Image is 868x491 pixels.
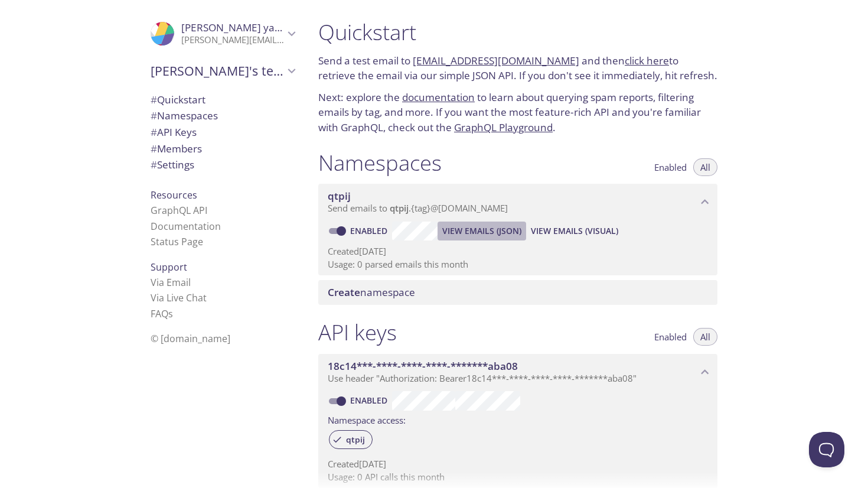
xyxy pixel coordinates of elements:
label: Namespace access: [328,411,406,428]
p: Usage: 0 parsed emails this month [328,258,708,271]
div: Namespaces [141,108,304,124]
span: [PERSON_NAME]'s team [151,63,284,79]
span: # [151,142,157,155]
h1: Quickstart [318,19,717,45]
div: API Keys [141,124,304,141]
span: s [168,307,173,320]
span: # [151,158,157,171]
div: Quickstart [141,92,304,108]
button: View Emails (Visual) [526,222,623,240]
a: FAQ [151,307,173,320]
div: qtpij namespace [318,184,717,220]
span: namespace [328,285,415,299]
span: qtpij [339,434,372,445]
span: View Emails (JSON) [442,224,521,238]
button: Enabled [647,158,694,176]
a: Via Email [151,276,191,289]
button: View Emails (JSON) [438,222,526,240]
p: Created [DATE] [328,458,708,470]
a: Status Page [151,235,203,248]
h1: API keys [318,319,397,346]
span: Namespaces [151,109,218,122]
button: All [693,328,717,346]
span: qtpij [328,189,351,203]
div: qtpij [329,430,373,449]
a: click here [625,54,669,67]
a: Enabled [348,225,392,236]
a: [EMAIL_ADDRESS][DOMAIN_NAME] [413,54,579,67]
span: # [151,125,157,139]
p: [PERSON_NAME][EMAIL_ADDRESS][DOMAIN_NAME] [181,34,284,46]
div: Sachinandan's team [141,56,304,86]
span: API Keys [151,125,197,139]
a: Documentation [151,220,221,233]
div: Sachinandan yadav [141,14,304,53]
span: Settings [151,158,194,171]
div: Create namespace [318,280,717,305]
a: Via Live Chat [151,291,207,304]
button: Enabled [647,328,694,346]
p: Send a test email to and then to retrieve the email via our simple JSON API. If you don't see it ... [318,53,717,83]
span: View Emails (Visual) [531,224,618,238]
span: Support [151,261,187,274]
a: GraphQL API [151,204,207,217]
p: Next: explore the to learn about querying spam reports, filtering emails by tag, and more. If you... [318,90,717,135]
span: Resources [151,188,197,201]
a: GraphQL Playground [454,121,553,134]
span: Create [328,285,360,299]
a: documentation [402,90,475,104]
span: © [DOMAIN_NAME] [151,332,230,345]
h1: Namespaces [318,149,442,176]
span: Members [151,142,202,155]
div: Members [141,141,304,157]
p: Created [DATE] [328,245,708,258]
div: Team Settings [141,157,304,173]
p: Usage: 0 API calls this month [328,471,708,483]
span: Send emails to . {tag} @[DOMAIN_NAME] [328,202,508,214]
a: Enabled [348,395,392,406]
span: [PERSON_NAME] yadav [181,21,292,34]
span: qtpij [390,202,409,214]
span: # [151,93,157,106]
button: All [693,158,717,176]
span: # [151,109,157,122]
span: Quickstart [151,93,205,106]
iframe: Help Scout Beacon - Open [809,432,844,467]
